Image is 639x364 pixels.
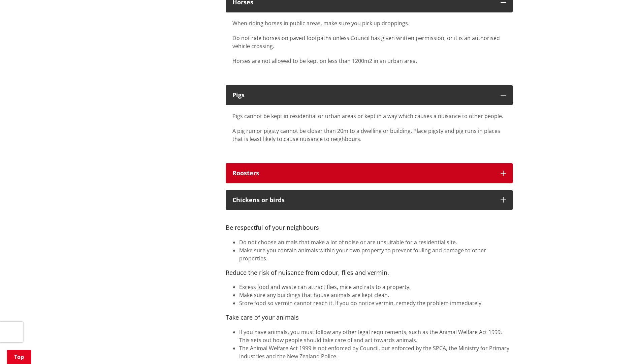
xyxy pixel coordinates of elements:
li: Excess food and waste can attract flies, mice and rats to a property. [239,283,513,291]
iframe: Messenger Launcher [608,336,632,360]
h4: Reduce the risk of nuisance from odour, flies and vermin. [226,269,513,277]
button: Pigs [226,85,513,105]
li: Make sure any buildings that house animals are kept clean. [239,291,513,299]
button: Roosters [226,163,513,183]
span: Horses are not allowed to be kept on less than 1200m2 in an urban area. [232,57,417,65]
li: Store food so vermin cannot reach it. If you do notice vermin, remedy the problem immediately. [239,299,513,307]
h4: Take care of your animals [226,314,513,321]
button: Chickens or birds [226,190,513,210]
p: Chickens or birds [232,197,494,204]
p: Do not ride horses on paved footpaths unless Council has given written permission, or it is an au... [232,34,506,50]
div: Roosters [232,170,494,177]
li: If you have animals, you must follow any other legal requirements, such as the Animal Welfare Act... [239,328,513,344]
li: Do not choose animals that make a lot of noise or are unsuitable for a residential site. [239,238,513,246]
p: Pigs cannot be kept in residential or urban areas or kept in a way which causes a nuisance to oth... [232,112,506,120]
li: The Animal Welfare Act 1999 is not enforced by Council, but enforced by the SPCA, the Ministry fo... [239,344,513,360]
div: Pigs [232,92,494,99]
p: A pig run or pigsty cannot be closer than 20m to a dwelling or building. Place pigsty and pig run... [232,127,506,143]
p: When riding horses in public areas, make sure you pick up droppings. [232,19,506,27]
li: Make sure you contain animals within your own property to prevent fouling and damage to other pro... [239,246,513,262]
a: Top [7,350,31,364]
h4: Be respectful of your neighbours [226,217,513,231]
